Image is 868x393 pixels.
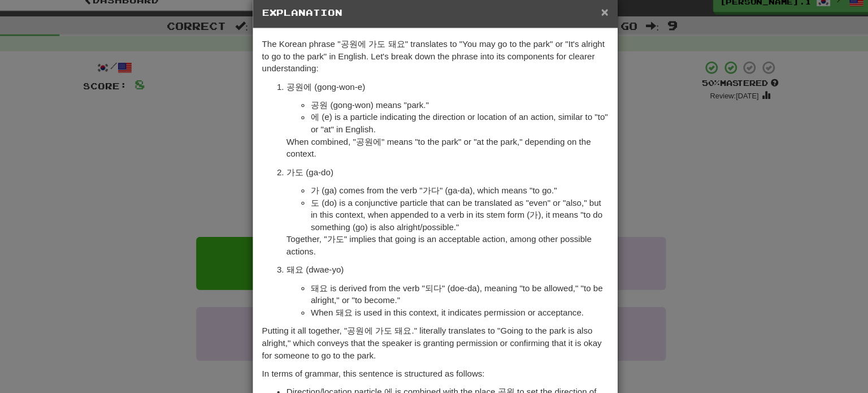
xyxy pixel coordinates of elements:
p: 돼요 (dwae-yo) [296,258,594,269]
p: The Korean phrase "공원에 가도 돼요" translates to "You may go to the park" or "It's alright to go to th... [274,49,594,83]
span: × [588,18,594,31]
p: 공원에 (gong-won-e) [296,88,594,100]
li: 돼요 is derived from the verb "되다" (doe-da), meaning "to be allowed," "to be alright," or "to become." [319,275,594,297]
h5: Explanation [274,20,594,31]
p: Together, "가도" implies that going is an acceptable action, among other possible actions. [296,230,594,252]
p: 가도 (ga-do) [296,167,594,179]
p: When combined, "공원에" means "to the park" or "at the park," depending on the context. [296,139,594,162]
li: 도 (do) is a conjunctive particle that can be translated as "even" or "also," but in this context,... [319,196,594,230]
li: When 돼요 is used in this context, it indicates permission or acceptance. [319,297,594,309]
button: Close [588,19,594,31]
li: 공원 (gong-won) means "park." [319,105,594,116]
li: 가 (ga) comes from the verb "가다" (ga-da), which means "to go." [319,184,594,196]
li: 에 (e) is a particle indicating the direction or location of an action, similar to "to" or "at" in... [319,116,594,139]
p: In terms of grammar, this sentence is structured as follows: [274,354,594,365]
p: Putting it all together, "공원에 가도 돼요." literally translates to "Going to the park is also alright,... [274,314,594,348]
